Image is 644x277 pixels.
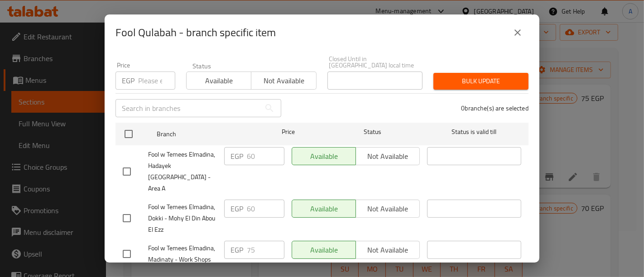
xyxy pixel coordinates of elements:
[231,151,243,162] p: EGP
[148,201,217,235] span: Fool w Temees Elmadina, Dokki - Mohy El Din Abou El Ezz
[115,44,529,52] p: Current time in [GEOGRAPHIC_DATA] is [DATE] 3:10:16 PM
[433,73,529,90] button: Bulk update
[247,147,284,165] input: Please enter price
[157,129,251,140] span: Branch
[231,203,243,214] p: EGP
[115,99,260,117] input: Search in branches
[247,241,284,259] input: Please enter price
[138,72,175,90] input: Please enter price
[190,74,248,87] span: Available
[247,200,284,218] input: Please enter price
[251,72,316,90] button: Not available
[186,72,251,90] button: Available
[258,126,318,138] span: Price
[507,22,529,43] button: close
[115,25,276,40] h2: Fool Qulabah - branch specific item
[427,126,521,138] span: Status is valid till
[148,149,217,194] span: Fool w Temees Elmadina, Hadayek [GEOGRAPHIC_DATA] - Area A
[231,244,243,255] p: EGP
[461,104,529,113] p: 0 branche(s) are selected
[441,76,521,87] span: Bulk update
[255,74,312,87] span: Not available
[122,75,135,86] p: EGP
[326,126,420,138] span: Status
[148,243,217,265] span: Fool w Temees Elmadina, Madinaty - Work Shops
